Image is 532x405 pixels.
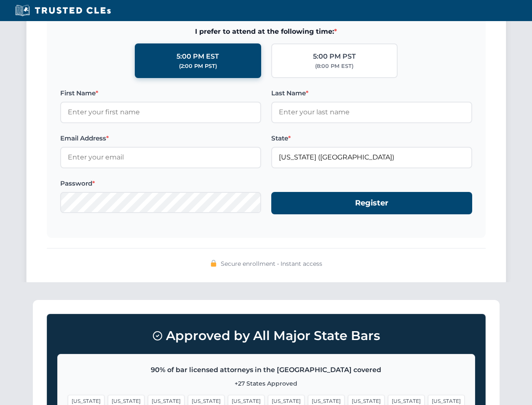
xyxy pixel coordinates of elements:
[271,133,472,143] label: State
[60,102,261,123] input: Enter your first name
[57,324,475,347] h3: Approved by All Major State Bars
[271,192,472,214] button: Register
[271,88,472,98] label: Last Name
[221,259,322,268] span: Secure enrollment • Instant access
[210,260,217,267] img: 🔒
[271,147,472,168] input: Florida (FL)
[60,88,261,98] label: First Name
[315,62,353,70] div: (8:00 PM EST)
[60,133,261,143] label: Email Address
[176,51,219,62] div: 5:00 PM EST
[60,178,261,189] label: Password
[68,364,465,375] p: 90% of bar licensed attorneys in the [GEOGRAPHIC_DATA] covered
[313,51,356,62] div: 5:00 PM PST
[13,4,113,17] img: Trusted CLEs
[60,26,472,37] span: I prefer to attend at the following time:
[60,147,261,168] input: Enter your email
[68,379,465,388] p: +27 States Approved
[179,62,217,70] div: (2:00 PM PST)
[271,102,472,123] input: Enter your last name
